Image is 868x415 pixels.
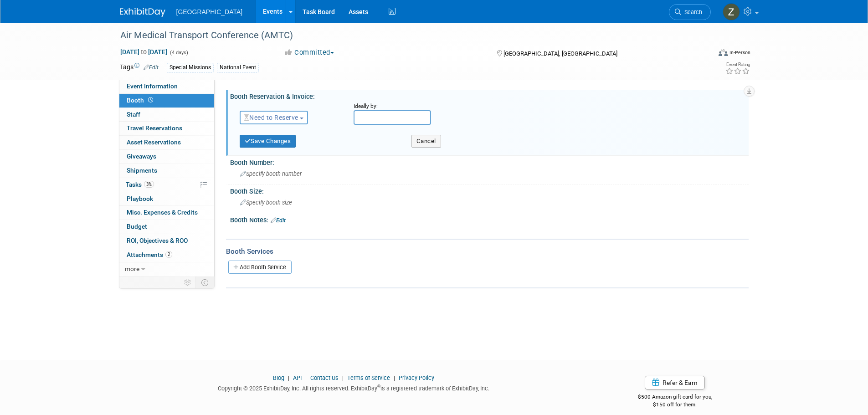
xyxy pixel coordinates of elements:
span: Asset Reservations [127,138,181,146]
a: Terms of Service [347,374,390,381]
button: Need to Reserve [240,111,308,124]
span: Misc. Expenses & Credits [127,209,198,216]
span: [DATE] [DATE] [120,48,168,56]
div: National Event [217,63,259,72]
span: ROI, Objectives & ROO [127,237,188,244]
span: | [391,374,397,381]
span: | [340,374,346,381]
a: Misc. Expenses & Credits [119,206,214,220]
span: Attachments [127,251,172,258]
div: Special Missions [167,63,214,72]
div: In-Person [729,49,750,56]
span: 3% [144,181,154,188]
a: Refer & Earn [645,376,705,389]
a: Asset Reservations [119,136,214,149]
span: to [139,48,148,56]
a: Edit [271,217,286,224]
a: Privacy Policy [399,374,434,381]
a: Shipments [119,164,214,178]
a: Travel Reservations [119,122,214,135]
span: Shipments [127,167,157,174]
span: [GEOGRAPHIC_DATA] [176,8,243,15]
div: Booth Reservation & Invoice: [230,90,749,101]
div: Event Rating [725,62,750,67]
span: more [125,265,139,272]
button: Cancel [411,135,441,148]
span: [GEOGRAPHIC_DATA], [GEOGRAPHIC_DATA] [503,50,617,57]
td: Personalize Event Tab Strip [180,277,196,288]
div: Ideally by: [354,102,727,110]
a: Booth [119,94,214,108]
a: Search [669,4,711,20]
div: Event Format [657,47,751,61]
div: $150 off for them. [601,401,749,409]
span: 2 [165,251,172,258]
a: Giveaways [119,150,214,164]
div: Booth Notes: [230,213,749,225]
span: Booth not reserved yet [146,97,155,103]
a: Playbook [119,192,214,206]
a: Blog [273,374,284,381]
a: ROI, Objectives & ROO [119,234,214,248]
div: Booth Size: [230,184,749,196]
a: Add Booth Service [228,261,292,274]
a: Budget [119,220,214,234]
div: Booth Number: [230,156,749,167]
a: Attachments2 [119,248,214,262]
td: Toggle Event Tabs [195,277,214,288]
a: Staff [119,108,214,122]
a: Event Information [119,80,214,93]
a: API [293,374,302,381]
span: Staff [127,111,140,118]
button: Committed [281,48,338,57]
span: Booth [127,97,155,104]
a: more [119,262,214,276]
span: | [286,374,292,381]
span: Playbook [127,195,153,202]
button: Save Changes [240,135,296,148]
img: Zoe Graham [723,3,740,20]
sup: ® [377,384,380,389]
span: Search [681,9,702,15]
span: Need to Reserve [244,114,298,121]
span: Specify booth size [240,199,292,206]
a: Contact Us [310,374,339,381]
span: Giveaways [127,153,156,160]
div: $500 Amazon gift card for you, [601,387,749,408]
span: Specify booth number [240,170,302,177]
span: (4 days) [169,50,188,56]
div: Booth Services [226,246,749,256]
span: | [303,374,309,381]
span: Tasks [126,181,154,188]
div: Copyright © 2025 ExhibitDay, Inc. All rights reserved. ExhibitDay is a registered trademark of Ex... [120,382,588,393]
img: ExhibitDay [120,8,165,17]
img: Format-Inperson.png [719,49,728,56]
td: Tags [120,62,159,73]
div: Air Medical Transport Conference (AMTC) [117,27,697,44]
span: Budget [127,223,147,230]
a: Tasks3% [119,178,214,192]
a: Edit [144,64,159,71]
span: Event Information [127,82,178,90]
span: Travel Reservations [127,124,182,132]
